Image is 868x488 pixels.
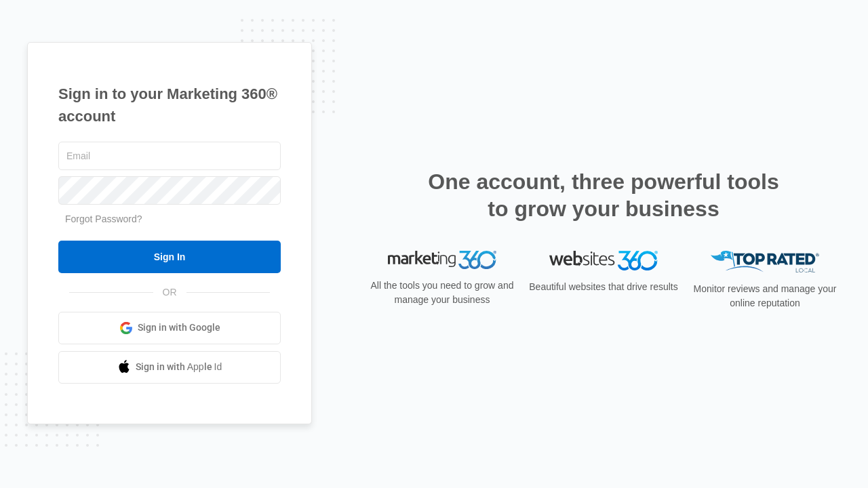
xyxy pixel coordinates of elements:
[136,360,222,374] span: Sign in with Apple Id
[424,168,783,222] h2: One account, three powerful tools to grow your business
[58,351,281,384] a: Sign in with Apple Id
[549,251,658,270] img: Websites 360
[65,213,142,224] a: Forgot Password?
[58,83,281,127] h1: Sign in to your Marketing 360® account
[528,280,679,294] p: Beautiful websites that drive results
[58,142,281,170] input: Email
[388,251,496,270] img: Marketing 360
[689,282,841,310] p: Monitor reviews and manage your online reputation
[138,321,220,335] span: Sign in with Google
[153,285,186,300] span: OR
[711,251,819,273] img: Top Rated Local
[58,312,281,344] a: Sign in with Google
[58,241,281,273] input: Sign In
[366,279,518,307] p: All the tools you need to grow and manage your business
